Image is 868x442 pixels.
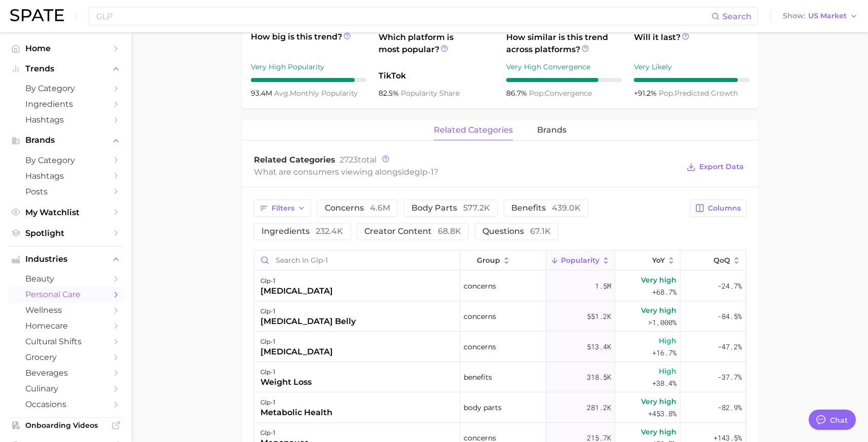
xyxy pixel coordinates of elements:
span: body parts [411,204,490,212]
abbr: average [274,89,290,98]
span: homecare [25,321,106,331]
span: body parts [464,401,502,414]
div: Very Likely [634,61,749,73]
span: brands [537,126,567,135]
span: popularity share [401,89,460,98]
button: Columns [690,199,746,217]
div: 9 / 10 [634,78,749,82]
button: Industries [8,252,124,267]
a: beverages [8,365,124,381]
span: -84.5% [718,310,742,323]
div: Very High Popularity [251,61,366,73]
button: glp-1[MEDICAL_DATA]concerns513.4kHigh+16.7%-47.2% [254,332,746,362]
span: Home [25,44,106,53]
span: Search [723,12,751,21]
span: grocery [25,352,106,362]
a: personal care [8,287,124,302]
span: monthly popularity [274,89,358,98]
a: Home [8,41,124,56]
button: Export Data [684,160,746,174]
a: Posts [8,184,124,199]
a: by Category [8,81,124,96]
abbr: popularity index [659,89,674,98]
div: metabolic health [260,407,332,419]
div: 8 / 10 [506,78,622,82]
span: 577.2k [463,203,490,213]
img: SPATE [10,9,64,21]
span: QoQ [713,256,730,264]
span: Very high [641,395,676,408]
span: Hashtags [25,115,106,125]
span: beauty [25,274,106,284]
button: glp-1metabolic healthbody parts281.2kVery high+453.8%-82.9% [254,392,746,423]
span: Posts [25,187,106,196]
span: -24.7% [718,280,742,292]
button: glp-1[MEDICAL_DATA] bellyconcerns551.2kVery high>1,000%-84.5% [254,301,746,332]
span: 551.2k [587,310,611,323]
span: ingredients [261,227,343,235]
button: QoQ [681,251,745,270]
span: US Market [808,13,847,19]
span: total [339,155,376,165]
button: group [460,251,546,270]
span: >1,000% [648,317,676,327]
a: cultural shifts [8,334,124,349]
span: by Category [25,155,106,165]
a: beauty [8,271,124,287]
a: homecare [8,318,124,334]
span: Very high [641,426,676,438]
span: concerns [464,341,496,353]
div: glp-1 [260,336,333,348]
span: How big is this trend? [251,31,366,56]
a: Ingredients [8,96,124,112]
span: 318.5k [587,371,611,383]
span: benefits [511,204,581,212]
span: 513.4k [587,341,611,353]
span: Hashtags [25,171,106,181]
div: [MEDICAL_DATA] [260,285,333,297]
span: convergence [529,89,592,98]
abbr: popularity index [529,89,545,98]
span: occasions [25,399,106,409]
button: Filters [254,199,311,217]
span: Brands [25,136,106,145]
span: concerns [464,280,496,292]
span: +38.4% [652,377,676,389]
div: Very High Convergence [506,61,622,73]
span: cultural shifts [25,337,106,346]
a: occasions [8,396,124,412]
span: -47.2% [718,341,742,353]
button: Brands [8,133,124,148]
div: glp-1 [260,275,333,287]
a: Onboarding Videos [8,418,124,433]
a: My Watchlist [8,205,124,220]
span: Related Categories [254,155,335,165]
button: glp-1weight lossbenefits318.5kHigh+38.4%-37.7% [254,362,746,392]
button: Popularity [546,251,615,270]
span: 67.1k [530,226,551,236]
span: Trends [25,64,106,73]
span: Columns [708,204,741,213]
span: High [659,365,676,377]
button: YoY [615,251,681,270]
span: concerns [325,204,390,212]
span: benefits [464,371,492,383]
span: wellness [25,305,106,315]
span: 1.5m [595,280,611,292]
span: 232.4k [316,226,343,236]
button: glp-1[MEDICAL_DATA]concerns1.5mVery high+68.7%-24.7% [254,271,746,301]
span: Will it last? [634,31,749,56]
span: 93.4m [251,89,274,98]
span: group [477,256,500,264]
div: glp-1 [260,427,309,439]
span: +68.7% [652,286,676,298]
span: TikTok [379,70,494,82]
a: culinary [8,381,124,396]
span: High [659,335,676,347]
span: +453.8% [648,408,676,420]
span: My Watchlist [25,208,106,217]
div: glp-1 [260,366,312,378]
button: ShowUS Market [780,10,860,23]
a: wellness [8,302,124,318]
a: by Category [8,152,124,168]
